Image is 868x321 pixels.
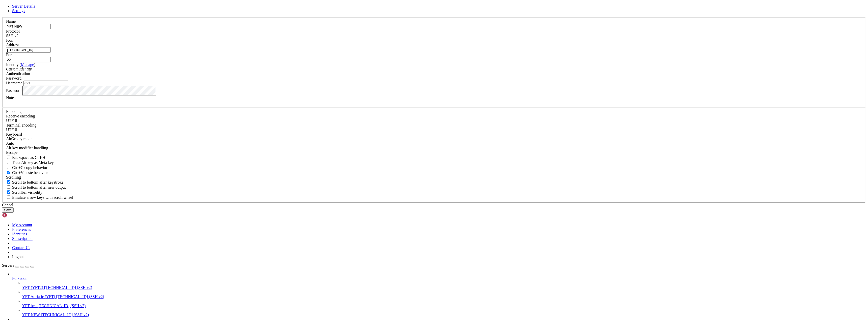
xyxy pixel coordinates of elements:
x-row: Unpacking libprotobuf-dev:amd64 (3.12.4-1ubuntu7.22.04.4) ... [2,6,802,11]
label: Address [6,43,19,47]
x-row: Scanning processes... [2,157,802,161]
x-row: Setting up libnsl-dev:amd64 (1.3.0-2build2) ... [2,79,802,84]
label: Username [6,81,22,85]
a: Server Details [12,4,35,8]
div: Password [6,76,862,81]
span: YFT NEW [22,313,40,317]
li: YFT (YFT2) [TECHNICAL_ID] (SSH v2) [22,281,866,290]
span: UTF-8 [6,118,17,123]
x-row: off [2,268,802,273]
span: Ctrl+C copy behavior [12,165,47,170]
label: The default terminal encoding. ISO-2022 enables character map translations (like graphics maps). ... [6,123,36,127]
label: Set the expected encoding for data received from the host. If the encodings do not match, visual ... [6,137,32,141]
x-row: Setting up libjbig0:amd64 (2.1-3.1ubuntu0.22.04.1) ... [2,45,802,49]
x-row: Setting up libprotobuf23:amd64 (3.12.4-1ubuntu7.22.04.4) ... [2,41,802,45]
x-row: Scanning candidates... [2,161,802,165]
a: Identities [12,232,27,236]
span: YFT (YFT2) [22,285,43,290]
input: Login Username [23,81,68,86]
span: Scrollbar visibility [12,190,42,194]
a: YFT bck [TECHNICAL_ID] (SSH v2) [22,304,866,308]
x-row: Preparing to unpack .../26-protobuf-compiler_3.12.4-1ubuntu7.22.04.4_amd64.deb ... [2,15,802,19]
x-row: Setting up libc-devtools (2.35-0ubuntu3.10) ... [2,131,802,135]
x-row: 1 [2,260,802,264]
label: Encoding [6,109,21,114]
span: Servers [2,263,14,267]
a: Settings [12,9,25,13]
span: Treat Alt key as Meta key [12,160,54,165]
input: Host Name or IP [6,47,51,53]
label: The vertical scrollbar mode. [6,190,42,194]
label: Ctrl-C copies if true, send ^C to host if false. Ctrl-Shift-C sends ^C to host if true, copies if... [6,165,47,170]
span: UTF-8 [6,128,17,132]
input: Port Number [6,57,51,62]
span: Polkadot [12,276,26,281]
x-row: Setting up protobuf-compiler (3.12.4-1ubuntu7.22.04.4) ... [2,101,802,105]
label: Controls how the Alt key is handled. Escape: Send an ESC prefix. 8-Bit: Add 128 to the typed char... [6,146,48,150]
x-row: Setting up libprotoc23:amd64 (3.12.4-1ubuntu7.22.04.4) ... [2,62,802,66]
span: Scroll to bottom after keystroke [12,180,64,184]
label: Notes [6,95,15,100]
x-row: logout [2,277,802,281]
a: Polkadot [12,276,866,281]
x-row: Setting up manpages (5.10-1ubuntu1) ... [2,28,802,32]
x-row: Setting up libtirpc-dev:amd64 (1.3.2-2ubuntu0.1) ... [2,54,802,58]
a: Manage [21,62,34,67]
label: When using the alternative screen buffer, and DECCKM (Application Cursor Keys) is active, mouse w... [6,195,73,200]
x-row: Scanning processor microcode... [2,165,802,169]
label: Keyboard [6,132,22,136]
span: YFT bck [22,304,37,308]
input: Ctrl+C copy behavior [7,166,10,169]
input: Backspace as Ctrl-H [7,156,10,159]
span: Ctrl+V paste behavior [12,170,48,175]
span: Scroll to bottom after new output [12,185,66,189]
span: [TECHNICAL_ID] (SSH v2) [38,304,86,308]
x-row: No VM guests are running outdated hypervisor (qemu) binaries on this host. [2,221,802,225]
x-row: Preparing to unpack .../25-libprotobuf-dev_3.12.4-1ubuntu7.22.04.4_amd64.deb ... [2,2,802,6]
a: YFT NEW [TECHNICAL_ID] (SSH v2) [22,313,866,317]
x-row: Setting up libc6-dev:amd64 (2.35-0ubuntu3.10) ... [2,109,802,114]
label: Authentication [6,71,30,76]
span: Auto [6,141,14,145]
label: Whether the Alt key acts as a Meta key or as a distinct Alt key. [6,160,54,165]
label: Scrolling [6,175,21,179]
span: ( ) [20,62,35,67]
input: Scroll to bottom after new output [7,185,10,189]
a: YFT Adriatic (YFT) [TECHNICAL_ID] (SSH v2) [22,294,866,299]
input: Treat Alt key as Meta key [7,161,10,164]
li: YFT bck [TECHNICAL_ID] (SSH v2) [22,299,866,308]
span: SSH v2 [6,34,18,38]
x-row: debconf: (No usable dialog-like program is installed, so the dialog based frontend cannot be used... [2,148,802,152]
label: Port [6,53,13,57]
x-row: No user sessions are running outdated binaries. [2,212,802,217]
span: [TECHNICAL_ID] (SSH v2) [56,294,104,299]
input: Scroll to bottom after keystroke [7,180,10,184]
x-row: Reading package lists... Done [2,230,802,234]
span: Emulate arrow keys with scroll wheel [12,195,73,200]
x-row: No services need to be restarted. [2,195,802,200]
x-row: Setting up libfontconfig1:amd64 (2.13.1-4.2ubuntu5) ... [2,118,802,122]
x-row: 0 upgraded, 0 newly installed, 0 to remove and 0 not upgraded. [2,251,802,255]
i: Custom Identity [6,67,32,71]
x-row: curl set to manually installed. [2,247,802,251]
label: Set the expected encoding for data received from the host. If the encodings do not match, visual ... [6,114,35,118]
a: My Account [12,223,32,227]
x-row: Setting up rpcsvc-proto (1.4.2-0ubuntu6) ... [2,58,802,62]
div: Cancel [2,203,866,207]
x-row: root@ubuntu:~# cat /sys/devices/system/cpu/smt/active [2,255,802,260]
button: Save [2,207,14,213]
span: Password [6,76,21,80]
x-row: Building dependency tree... Done [2,234,802,238]
x-row: Setting up linux-libc-dev:amd64 (5.15.0-151.161) ... [2,36,802,41]
x-row: Running kernel seems to be up-to-date. [2,178,802,182]
div: Auto [6,141,862,146]
div: SSH v2 [6,34,862,38]
div: (0, 65) [2,281,4,285]
a: Preferences [12,227,31,232]
x-row: debconf: unable to initialize frontend: Dialog [2,144,802,148]
x-row: Setting up libdeflate0:amd64 (1.10-2) ... [2,32,802,36]
x-row: Unpacking protobuf-compiler (3.12.4-1ubuntu7.22.04.4) ... [2,19,802,23]
label: Name [6,19,16,23]
span: Escape [6,150,17,155]
x-row: Setting up libxpm4:amd64 (1:3.5.12-1ubuntu0.22.04.2) ... [2,23,802,28]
